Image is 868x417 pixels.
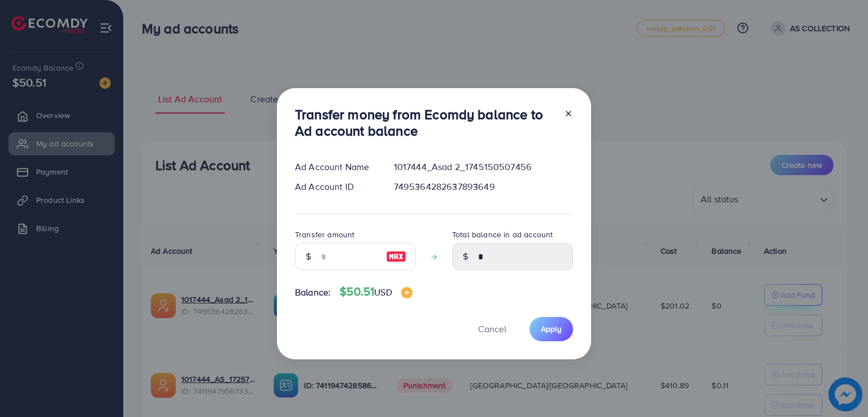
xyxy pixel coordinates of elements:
[374,286,392,298] span: USD
[464,317,520,341] button: Cancel
[385,180,582,193] div: 7495364282637893649
[478,323,506,335] span: Cancel
[452,229,553,240] label: Total balance in ad account
[541,323,562,335] span: Apply
[385,160,582,173] div: 1017444_Asad 2_1745150507456
[295,229,354,240] label: Transfer amount
[286,180,385,193] div: Ad Account ID
[286,160,385,173] div: Ad Account Name
[295,286,331,299] span: Balance:
[295,106,555,139] h3: Transfer money from Ecomdy balance to Ad account balance
[401,287,413,298] img: image
[530,317,573,341] button: Apply
[340,285,412,299] h4: $50.51
[386,250,406,263] img: image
